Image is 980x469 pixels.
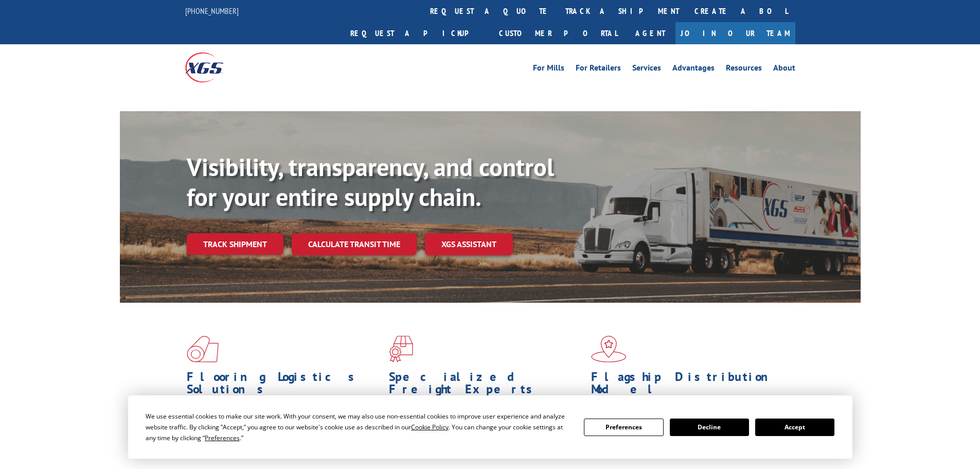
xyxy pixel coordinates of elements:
[411,423,449,431] span: Cookie Policy
[591,336,627,362] img: xgs-icon-flagship-distribution-model-red
[187,151,554,213] b: Visibility, transparency, and control for your entire supply chain.
[670,419,749,436] button: Decline
[185,6,239,16] a: [PHONE_NUMBER]
[625,22,675,44] a: Agent
[205,433,240,442] span: Preferences
[187,371,381,401] h1: Flooring Logistics Solutions
[491,22,625,44] a: Customer Portal
[672,64,715,75] a: Advantages
[533,64,564,75] a: For Mills
[146,411,572,443] div: We use essential cookies to make our site work. With your consent, we may also use non-essential ...
[187,336,219,362] img: xgs-icon-total-supply-chain-intelligence-red
[591,371,786,401] h1: Flagship Distribution Model
[632,64,661,75] a: Services
[755,419,834,436] button: Accept
[584,419,663,436] button: Preferences
[425,233,513,255] a: XGS ASSISTANT
[128,395,852,459] div: Cookie Consent Prompt
[726,64,762,75] a: Resources
[389,371,583,401] h1: Specialized Freight Experts
[389,336,413,362] img: xgs-icon-focused-on-flooring-red
[187,233,283,255] a: Track shipment
[773,64,795,75] a: About
[675,22,795,44] a: Join Our Team
[343,22,491,44] a: Request a pickup
[292,233,417,255] a: Calculate transit time
[576,64,621,75] a: For Retailers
